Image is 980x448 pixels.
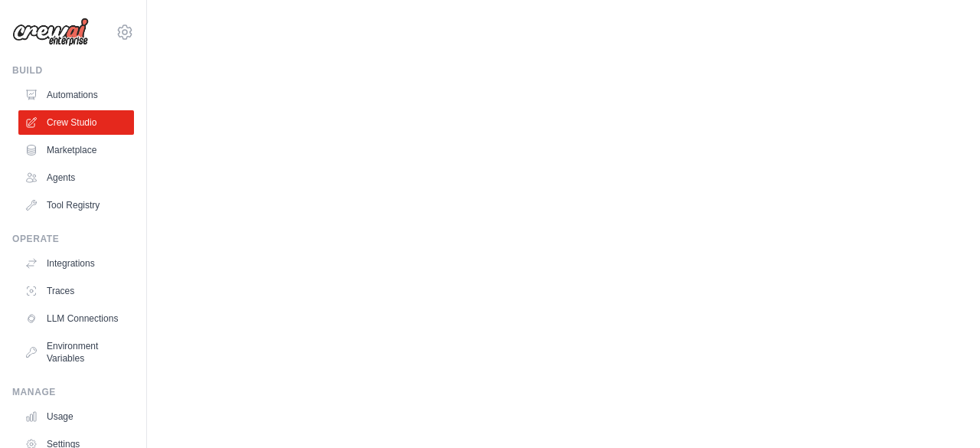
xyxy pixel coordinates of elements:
[18,110,134,135] a: Crew Studio
[18,165,134,190] a: Agents
[18,138,134,162] a: Marketplace
[18,306,134,331] a: LLM Connections
[18,83,134,107] a: Automations
[18,251,134,276] a: Integrations
[18,193,134,217] a: Tool Registry
[18,279,134,303] a: Traces
[12,64,134,77] div: Build
[18,334,134,371] a: Environment Variables
[12,18,89,47] img: Logo
[12,386,134,398] div: Manage
[18,404,134,429] a: Usage
[12,233,134,245] div: Operate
